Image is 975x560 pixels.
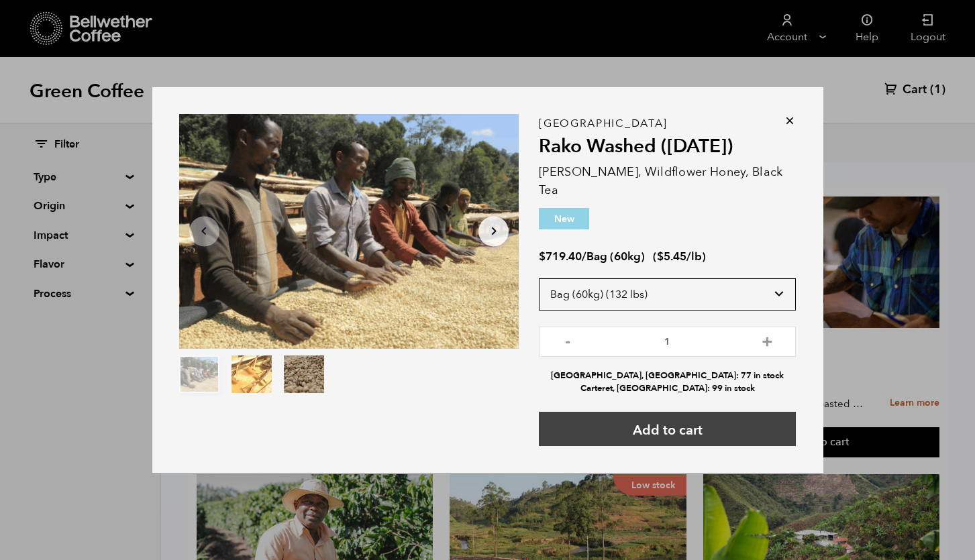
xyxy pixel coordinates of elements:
[586,249,645,264] span: Bag (60kg)
[539,249,582,264] bdi: 719.40
[539,249,546,264] span: $
[657,249,664,264] span: $
[539,412,796,446] button: Add to cart
[539,208,589,229] p: New
[539,382,796,395] li: Carteret, [GEOGRAPHIC_DATA]: 99 in stock
[686,249,702,264] span: /lb
[759,333,776,347] button: +
[539,163,796,199] p: [PERSON_NAME], Wildflower Honey, Black Tea
[582,249,586,264] span: /
[657,249,686,264] bdi: 5.45
[653,249,706,264] span: ( )
[539,370,796,382] li: [GEOGRAPHIC_DATA], [GEOGRAPHIC_DATA]: 77 in stock
[539,135,796,158] h2: Rako Washed ([DATE])
[559,333,576,347] button: -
